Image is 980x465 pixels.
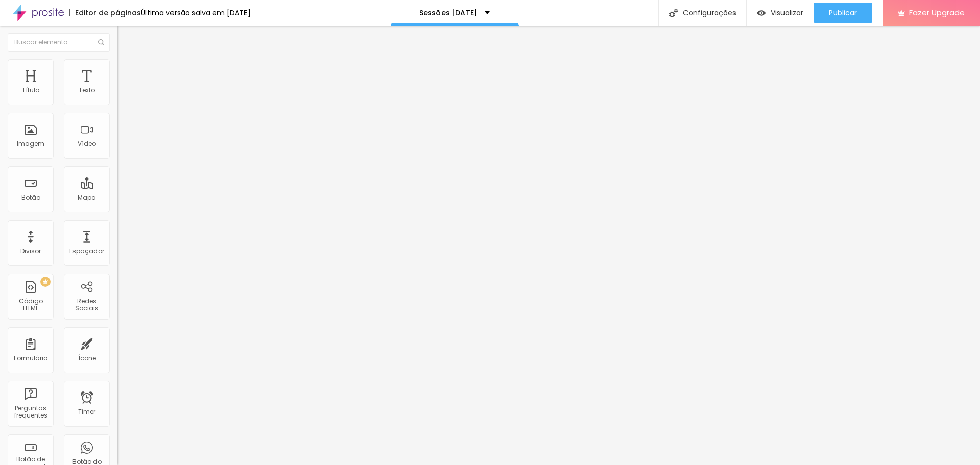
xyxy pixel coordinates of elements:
[10,405,51,420] div: Perguntas frequentes
[78,194,96,201] div: Mapa
[79,87,95,94] div: Texto
[78,408,95,415] div: Timer
[98,39,104,45] img: Icone
[141,9,251,16] div: Última versão salva em [DATE]
[22,87,39,94] div: Título
[78,355,96,362] div: Ícone
[757,9,766,17] img: view-1.svg
[21,194,40,201] div: Botão
[419,9,477,16] p: Sessões [DATE]
[17,140,44,148] div: Imagem
[10,298,51,312] div: Código HTML
[69,9,141,16] div: Editor de páginas
[20,248,41,255] div: Divisor
[78,140,96,148] div: Vídeo
[814,3,872,23] button: Publicar
[14,355,47,362] div: Formulário
[829,9,857,17] span: Publicar
[117,26,980,465] iframe: Editor
[909,8,965,17] span: Fazer Upgrade
[66,298,107,312] div: Redes Sociais
[69,248,104,255] div: Espaçador
[8,33,110,52] input: Buscar elemento
[771,9,803,17] span: Visualizar
[669,9,678,17] img: Icone
[747,3,814,23] button: Visualizar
